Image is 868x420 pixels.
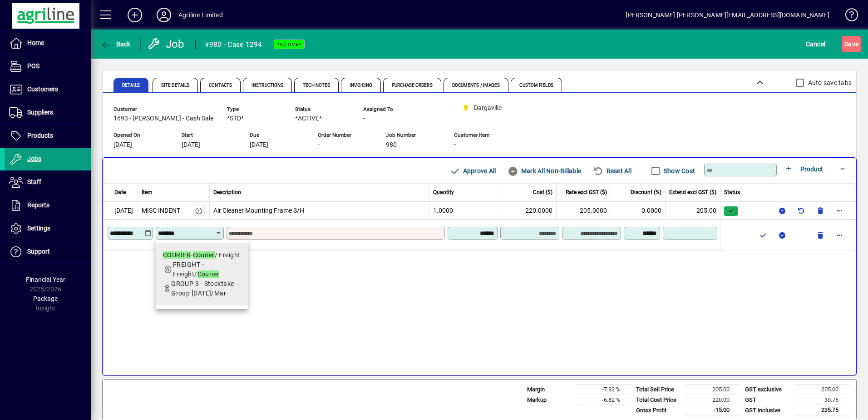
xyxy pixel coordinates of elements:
span: [DATE] [182,141,200,149]
span: Support [27,248,50,255]
td: GST [740,395,795,405]
button: Approve All [446,163,499,179]
span: Products [27,132,53,139]
div: Agriline Limited [178,8,223,22]
span: - [363,115,365,122]
label: Auto save tabs [806,78,852,87]
span: Reports [27,201,49,209]
button: Reset All [589,163,635,179]
button: More options [832,228,847,242]
td: 220.00 [686,395,740,405]
span: Tech Notes [303,83,330,88]
td: Total Sell Price [631,385,686,395]
span: S [844,40,848,48]
label: Show Cost [662,166,695,175]
span: Custom Fields [519,83,553,88]
button: Back [98,36,133,52]
div: #980 - Case 1294 [205,37,262,52]
span: Dargaville [474,103,502,113]
a: Products [5,125,91,147]
span: Extend excl GST ($) [669,188,716,196]
a: Suppliers [5,101,91,124]
a: Knowledge Base [838,2,857,31]
div: [PERSON_NAME] [PERSON_NAME][EMAIL_ADDRESS][DOMAIN_NAME] [626,8,829,22]
div: MISC INDENT [142,206,180,215]
span: Reset All [593,164,631,178]
span: Customers [27,85,58,93]
button: Add [120,7,149,23]
td: -15.00 [686,405,740,416]
button: Cancel [804,36,828,52]
mat-option: COURIER - Courier / Freight [156,243,248,305]
span: ave [844,37,858,51]
span: POS [27,62,39,70]
td: 220.0000 [502,201,557,220]
a: POS [5,55,91,78]
span: Package [33,295,58,302]
span: Status [724,188,740,196]
span: Description [213,188,241,196]
span: Order Number [318,132,372,138]
span: Cancel [806,37,826,51]
span: Instructions [252,83,283,88]
a: Support [5,240,91,263]
span: Documents / Images [452,83,500,88]
span: Rate excl GST ($) [566,188,607,196]
td: Total Cost Price [631,395,686,405]
span: [DATE] [113,141,132,149]
a: Settings [5,217,91,240]
span: Back [100,40,131,48]
span: Financial Year [26,276,65,283]
span: Details [122,83,140,88]
span: [DATE] [250,141,268,149]
span: Contacts [209,83,232,88]
span: Mark All Non-Billable [508,164,581,178]
em: COURIER [163,251,191,259]
span: Invoicing [350,83,372,88]
td: 205.0000 [557,201,611,220]
span: Opened On [113,132,168,138]
span: Item [142,188,153,196]
span: Site Details [161,83,189,88]
td: -6.82 % [577,395,631,405]
span: Staff [27,178,41,185]
span: GROUP 3 - Stocktake Group [DATE]/Mar [171,280,234,297]
div: Job [148,37,186,51]
span: Purchase Orders [392,83,433,88]
td: -7.32 % [577,385,631,395]
span: Approve All [449,164,496,178]
span: Quantity [433,188,454,196]
span: Type [227,106,281,112]
td: Gross Profit [631,405,686,416]
td: Margin [523,385,577,395]
app-page-header-button: Back [91,36,141,52]
a: Customers [5,78,91,101]
span: Cost ($) [533,188,552,196]
td: Air Cleaner Mounting Frame S/H [210,201,430,220]
span: Home [27,39,44,46]
span: - [318,141,320,149]
em: Courier [193,251,215,259]
div: - / Freight [163,250,241,260]
td: [DATE] [103,201,138,220]
span: Jobs [27,155,41,162]
span: FREIGHT - Freight/ [173,261,219,278]
span: Dargaville [459,102,518,114]
td: 205.00 [666,201,720,220]
span: Suppliers [27,109,53,116]
td: Markup [523,395,577,405]
td: 235.75 [795,405,849,416]
span: Customer [113,106,213,112]
td: 0.0000 [611,201,666,220]
span: Due [250,132,304,138]
td: 205.00 [686,385,740,395]
span: Customer Item [454,132,508,138]
td: 205.00 [795,385,849,395]
span: 980 [386,141,397,149]
span: Status [295,106,350,112]
a: Home [5,32,91,55]
a: Reports [5,194,91,217]
span: Job Number [386,132,440,138]
em: Courier [197,270,219,278]
button: Save [842,36,861,52]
